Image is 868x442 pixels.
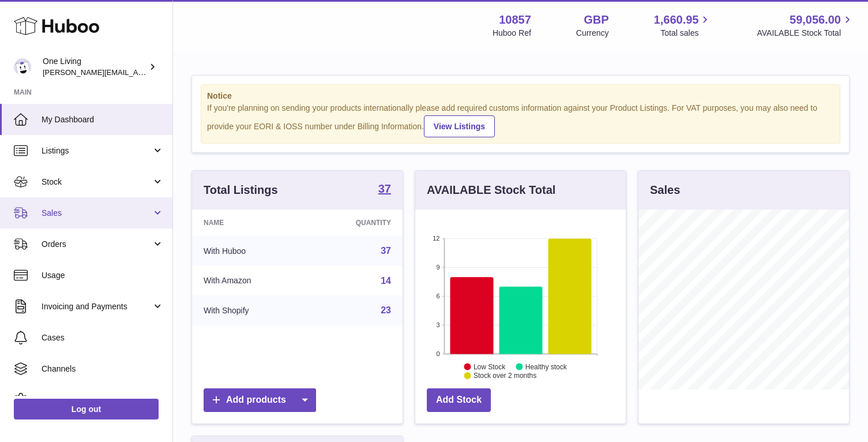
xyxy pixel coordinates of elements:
[436,293,439,299] text: 6
[576,28,609,39] div: Currency
[42,364,164,374] span: Channels
[43,56,146,78] div: One Living
[474,362,506,370] text: Low Stock
[525,362,568,370] text: Healthy stock
[42,145,152,156] span: Listings
[381,246,391,256] a: 37
[654,12,712,39] a: 1,660.95 Total sales
[381,305,391,315] a: 23
[378,183,391,197] a: 37
[204,182,278,198] h3: Total Listings
[378,183,391,194] strong: 37
[192,295,307,325] td: With Shopify
[42,208,152,219] span: Sales
[584,12,608,28] strong: GBP
[427,388,491,412] a: Add Stock
[757,12,854,39] a: 59,056.00 AVAILABLE Stock Total
[660,28,712,39] span: Total sales
[499,12,531,28] strong: 10857
[192,266,307,296] td: With Amazon
[42,239,152,250] span: Orders
[204,388,316,412] a: Add products
[192,236,307,266] td: With Huboo
[42,332,164,343] span: Cases
[427,182,555,198] h3: AVAILABLE Stock Total
[424,115,495,137] a: View Listings
[42,114,164,125] span: My Dashboard
[436,321,439,328] text: 3
[14,399,159,419] a: Log out
[42,177,152,188] span: Stock
[42,395,164,406] span: Settings
[436,350,439,357] text: 0
[650,182,680,198] h3: Sales
[757,28,854,39] span: AVAILABLE Stock Total
[43,68,231,77] span: [PERSON_NAME][EMAIL_ADDRESS][DOMAIN_NAME]
[42,301,152,312] span: Invoicing and Payments
[654,12,699,28] span: 1,660.95
[493,28,531,39] div: Huboo Ref
[381,276,391,286] a: 14
[207,91,834,102] strong: Notice
[42,270,164,281] span: Usage
[433,235,439,242] text: 12
[207,103,834,137] div: If you're planning on sending your products internationally please add required customs informati...
[474,372,536,380] text: Stock over 2 months
[192,209,307,236] th: Name
[790,12,841,28] span: 59,056.00
[436,264,439,271] text: 9
[307,209,403,236] th: Quantity
[14,58,31,76] img: Jessica@oneliving.com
